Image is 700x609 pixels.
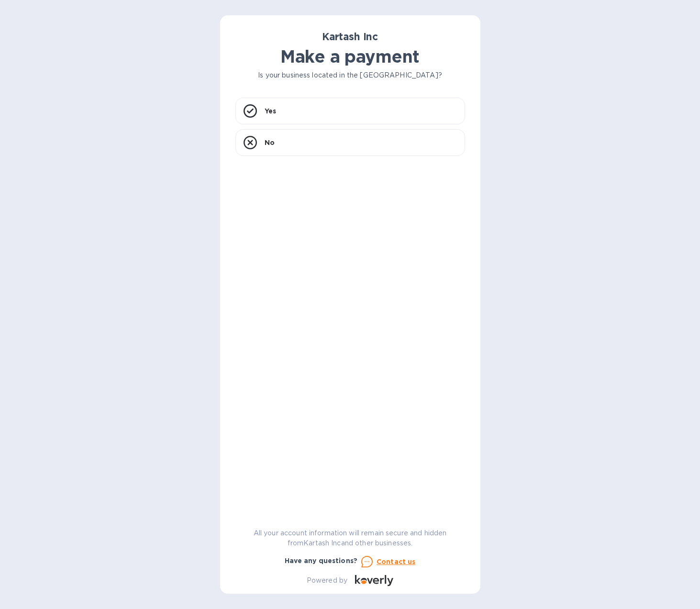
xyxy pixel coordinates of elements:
[235,70,465,80] p: Is your business located in the [GEOGRAPHIC_DATA]?
[285,557,358,565] b: Have any questions?
[235,46,465,66] h1: Make a payment
[307,576,347,586] p: Powered by
[322,31,378,43] b: Kartash Inc
[235,528,465,548] p: All your account information will remain secure and hidden from Kartash Inc and other businesses.
[265,106,276,116] p: Yes
[265,138,275,147] p: No
[377,558,416,565] u: Contact us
